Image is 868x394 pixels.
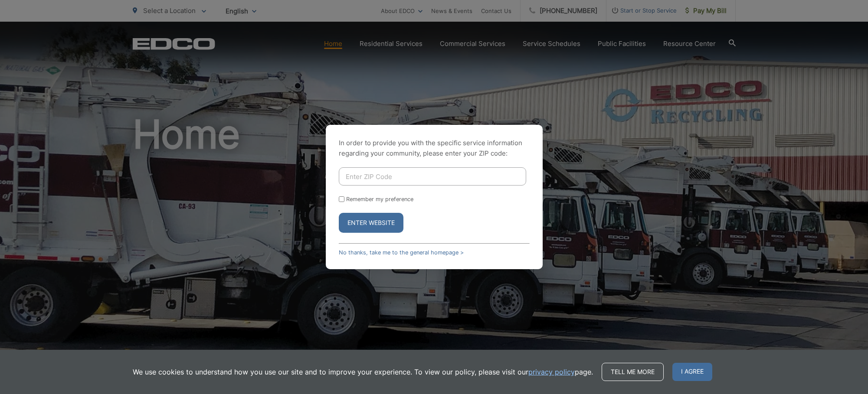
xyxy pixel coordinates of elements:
a: Tell me more [602,363,664,381]
input: Enter ZIP Code [339,167,526,186]
a: No thanks, take me to the general homepage > [339,249,464,256]
button: Enter Website [339,213,403,233]
label: Remember my preference [346,196,413,202]
p: We use cookies to understand how you use our site and to improve your experience. To view our pol... [133,367,593,377]
p: In order to provide you with the specific service information regarding your community, please en... [339,138,530,159]
a: privacy policy [528,367,575,377]
span: I agree [672,363,712,381]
